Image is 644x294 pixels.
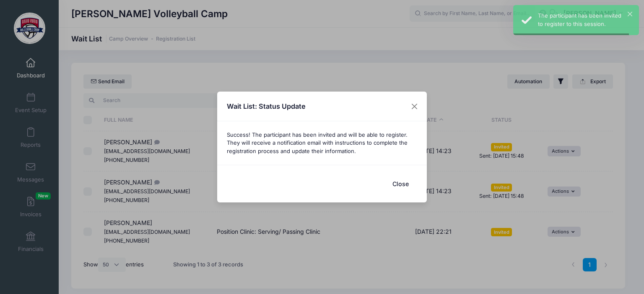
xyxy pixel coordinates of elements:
[227,101,306,111] h4: Wait List: Status Update
[217,121,427,165] div: Success! The participant has been invited and will be able to register. They will receive a notif...
[407,99,422,114] button: Close
[628,12,632,16] button: ×
[384,175,417,193] button: Close
[538,12,632,28] div: The participant has been invited to register to this session.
